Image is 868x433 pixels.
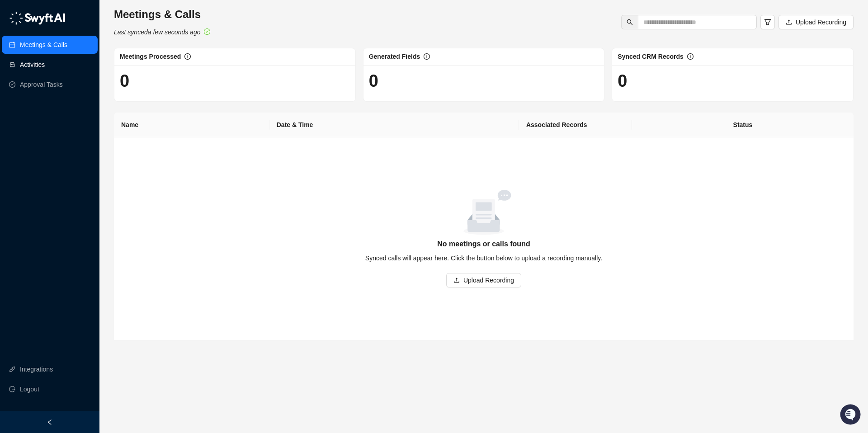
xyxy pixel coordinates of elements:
[269,113,519,137] th: Date & Time
[20,36,67,54] a: Meetings & Calls
[796,17,846,27] span: Upload Recording
[114,7,210,22] h3: Meetings & Calls
[114,28,200,36] i: Last synced a few seconds ago
[41,127,48,135] div: 📶
[9,127,16,135] div: 📚
[20,380,39,398] span: Logout
[64,148,109,155] a: Powered byPylon
[519,113,632,137] th: Associated Records
[9,386,15,392] span: logout
[369,71,599,91] h1: 0
[786,19,792,25] span: upload
[154,85,165,95] button: Start new chat
[31,82,148,91] div: Start new chat
[627,19,633,25] span: search
[114,113,269,137] th: Name
[618,53,683,60] span: Synced CRM Records
[453,277,460,283] span: upload
[778,15,854,29] button: Upload Recording
[9,36,165,51] p: Welcome 👋
[424,53,430,60] span: info-circle
[47,419,53,425] span: left
[90,149,109,155] span: Pylon
[9,82,25,98] img: 5124521997842_fc6d7dfcefe973c2e489_88.png
[20,75,63,94] a: Approval Tasks
[120,53,181,60] span: Meetings Processed
[365,254,602,262] span: Synced calls will appear here. Click the button below to upload a recording manually.
[184,53,191,60] span: info-circle
[839,403,863,428] iframe: Open customer support
[687,53,693,60] span: info-circle
[204,28,210,35] span: check-circle
[125,239,843,249] h5: No meetings or calls found
[618,71,848,91] h1: 0
[20,56,45,74] a: Activities
[632,113,854,137] th: Status
[446,273,521,287] button: Upload Recording
[120,71,350,91] h1: 0
[5,123,37,139] a: 📚Docs
[9,51,165,65] h2: How can we help?
[9,11,66,25] img: logo-05li4sbe.png
[18,127,33,136] span: Docs
[463,275,514,285] span: Upload Recording
[37,123,73,139] a: 📶Status
[20,360,53,378] a: Integrations
[31,91,114,98] div: We're available if you need us!
[764,19,771,26] span: filter
[369,53,420,60] span: Generated Fields
[9,9,27,27] img: Swyft AI
[50,127,70,136] span: Status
